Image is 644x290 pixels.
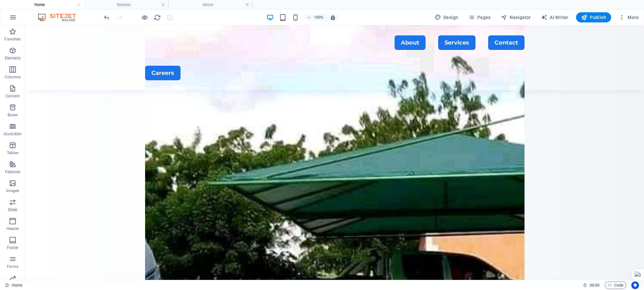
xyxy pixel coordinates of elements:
[631,281,639,289] button: Usercentrics
[8,112,18,118] p: Boxes
[4,37,21,42] p: Favorites
[432,12,461,22] button: Design
[608,281,623,289] span: Code
[501,14,531,21] span: Navigator
[6,188,19,193] p: Images
[141,14,148,21] button: Click here to leave preview mode and continue editing
[6,94,20,99] p: Content
[5,281,22,289] a: Click to cancel selection. Double-click to open Pages
[583,281,600,289] h6: Session time
[7,245,18,250] p: Footer
[435,14,458,21] span: Design
[304,14,327,21] button: 100%
[84,1,168,8] h4: Services
[498,12,533,22] button: Navigator
[168,1,252,8] h4: About
[619,14,639,21] span: More
[36,14,84,21] img: Editor Logo
[5,169,20,174] p: Features
[103,14,110,21] i: Undo: Change image (Ctrl+Z)
[7,264,18,269] p: Forms
[590,281,599,289] span: 00 00
[594,283,595,287] span: :
[432,12,461,22] div: Design (Ctrl+Alt+Y)
[8,207,18,212] p: Slider
[153,14,161,21] button: reload
[154,14,161,21] i: Reload page
[330,15,336,20] i: On resize automatically adjust zoom level to fit chosen device.
[5,75,21,80] p: Columns
[605,281,626,289] button: Code
[541,14,568,21] span: AI Writer
[103,14,110,21] button: undo
[314,14,324,21] h6: 100%
[581,14,606,21] span: Publish
[468,14,490,21] span: Pages
[4,131,21,136] p: Accordion
[616,12,641,22] button: More
[5,56,21,61] p: Elements
[7,150,18,155] p: Tables
[576,12,611,22] button: Publish
[538,12,571,22] button: AI Writer
[466,12,493,22] button: Pages
[6,226,19,231] p: Header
